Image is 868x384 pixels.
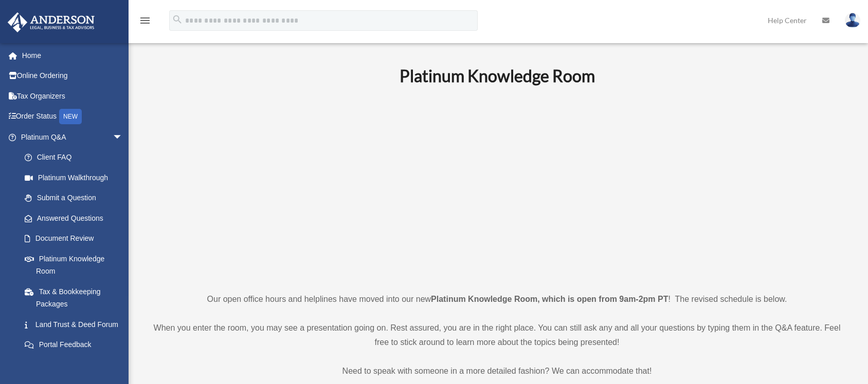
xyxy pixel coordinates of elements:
[14,335,138,355] a: Portal Feedback
[14,314,138,335] a: Land Trust & Deed Forum
[7,66,138,86] a: Online Ordering
[845,13,860,28] img: User Pic
[139,18,151,27] a: menu
[113,127,133,148] span: arrow_drop_down
[7,106,138,127] a: Order StatusNEW
[14,147,138,168] a: Client FAQ
[5,12,98,32] img: Anderson Advisors Platinum Portal
[139,14,151,27] i: menu
[59,109,82,124] div: NEW
[400,66,595,86] b: Platinum Knowledge Room
[14,188,138,208] a: Submit a Question
[14,248,133,281] a: Platinum Knowledge Room
[14,281,138,314] a: Tax & Bookkeeping Packages
[7,127,138,147] a: Platinum Q&Aarrow_drop_down
[7,86,138,106] a: Tax Organizers
[14,208,138,228] a: Answered Questions
[172,14,183,25] i: search
[147,292,847,306] p: Our open office hours and helplines have moved into our new ! The revised schedule is below.
[431,295,668,303] strong: Platinum Knowledge Room, which is open from 9am-2pm PT
[343,100,652,273] iframe: 231110_Toby_KnowledgeRoom
[14,228,138,249] a: Document Review
[14,167,138,188] a: Platinum Walkthrough
[147,321,847,350] p: When you enter the room, you may see a presentation going on. Rest assured, you are in the right ...
[147,364,847,378] p: Need to speak with someone in a more detailed fashion? We can accommodate that!
[7,45,138,66] a: Home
